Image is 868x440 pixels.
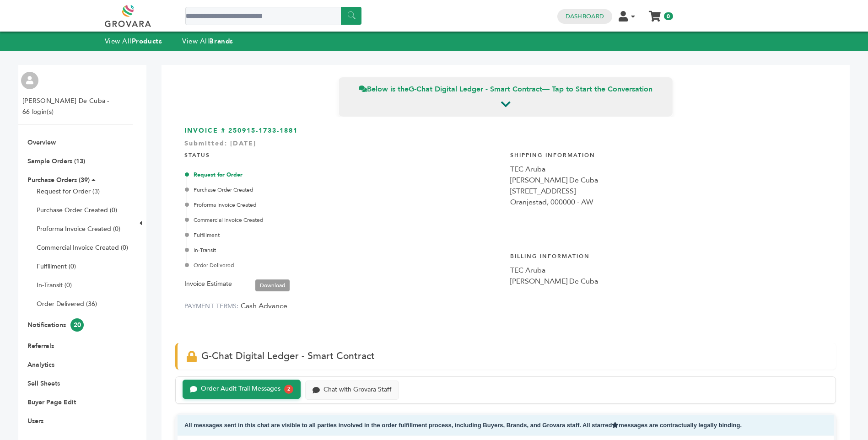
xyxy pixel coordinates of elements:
a: Sell Sheets [27,379,60,388]
a: View AllBrands [182,37,233,46]
div: Purchase Order Created [187,186,501,194]
a: Proforma Invoice Created (0) [37,225,120,233]
strong: Brands [209,37,233,46]
span: G-Chat Digital Ledger - Smart Contract [201,349,375,363]
strong: Products [132,37,162,46]
div: Commercial Invoice Created [187,216,501,224]
a: Sample Orders (13) [27,157,85,166]
a: Order Delivered (36) [37,300,97,308]
li: [PERSON_NAME] De Cuba - 66 login(s) [22,96,112,118]
span: 0 [664,12,673,20]
div: [PERSON_NAME] De Cuba [510,276,827,287]
a: Purchase Orders (39) [27,176,90,184]
span: Below is the — Tap to Start the Conversation [359,84,652,94]
a: View AllProducts [105,37,162,46]
h4: Shipping Information [510,145,827,164]
strong: G-Chat Digital Ledger - Smart Contract [409,84,542,94]
div: All messages sent in this chat are visible to all parties involved in the order fulfillment proce... [178,415,834,436]
img: profile.png [21,72,38,89]
div: Request for Order [187,171,501,179]
div: Submitted: [DATE] [184,139,827,153]
a: My Cart [649,8,660,18]
div: TEC Aruba [510,265,827,276]
input: Search a product or brand... [185,7,361,25]
span: 20 [70,318,84,332]
a: Referrals [27,342,54,350]
div: Order Audit Trail Messages [201,385,280,393]
a: Analytics [27,360,54,369]
a: Buyer Page Edit [27,398,76,407]
a: Download [255,279,290,291]
label: Invoice Estimate [184,279,232,290]
h4: Billing Information [510,246,827,265]
span: Cash Advance [241,301,287,311]
h4: STATUS [184,145,501,164]
div: [PERSON_NAME] De Cuba [510,175,827,186]
div: Chat with Grovara Staff [323,386,392,394]
div: In-Transit [187,246,501,254]
a: Overview [27,138,56,147]
div: TEC Aruba [510,164,827,175]
div: [STREET_ADDRESS] [510,186,827,197]
div: Proforma Invoice Created [187,201,501,209]
a: In-Transit (0) [37,281,72,290]
div: Oranjestad, 000000 - AW [510,197,827,208]
a: Purchase Order Created (0) [37,206,117,215]
label: PAYMENT TERMS: [184,302,239,311]
a: Notifications20 [27,321,84,329]
a: Fulfillment (0) [37,262,76,271]
a: Commercial Invoice Created (0) [37,243,128,252]
h3: INVOICE # 250915-1733-1881 [184,126,827,135]
a: Request for Order (3) [37,187,100,196]
div: 2 [284,385,293,394]
div: Order Delivered [187,261,501,269]
a: Dashboard [566,12,604,21]
div: Fulfillment [187,231,501,239]
a: Users [27,417,43,425]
